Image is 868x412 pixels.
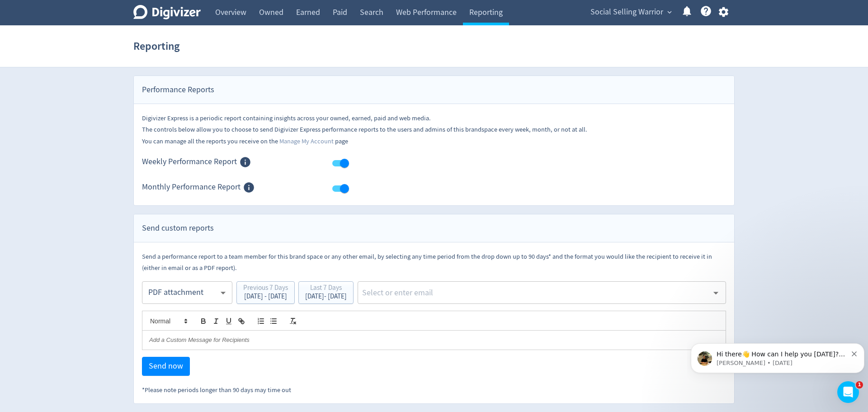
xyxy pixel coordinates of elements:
[142,357,190,376] button: Send now
[142,252,712,272] small: Send a performance report to a team member for this brand space or any other email, by selecting ...
[243,181,255,194] svg: Members of this Brand Space can receive Monthly Performance Report via email when enabled
[133,32,179,61] h1: Reporting
[361,286,708,299] input: Select or enter email
[837,381,859,403] iframe: Intercom live chat
[239,156,251,168] svg: Members of this Brand Space can receive Weekly Performance Report via email when enabled
[142,125,587,134] small: The controls below allow you to choose to send Digivizer Express performance reports to the users...
[709,286,723,300] button: Open
[856,381,863,388] span: 1
[236,281,295,304] button: Previous 7 Days[DATE] - [DATE]
[142,137,348,146] small: You can manage all the reports you receive on the page
[148,283,218,303] div: PDF attachment
[279,137,334,146] a: Manage My Account
[142,156,237,168] span: Weekly Performance Report
[305,284,347,293] div: Last 7 Days
[142,181,241,194] span: Monthly Performance Report
[243,293,288,300] div: [DATE] - [DATE]
[305,293,347,300] div: [DATE] - [DATE]
[590,5,663,19] span: Social Selling Warrior
[243,284,288,293] div: Previous 7 Days
[134,76,734,104] div: Performance Reports
[687,324,868,388] iframe: Intercom notifications message
[134,214,734,242] div: Send custom reports
[587,5,674,19] button: Social Selling Warrior
[142,386,291,394] small: *Please note periods longer than 90 days may time out
[149,362,183,370] span: Send now
[665,8,674,16] span: expand_more
[142,114,431,123] small: Digivizer Express is a periodic report containing insights across your owned, earned, paid and we...
[298,281,354,304] button: Last 7 Days[DATE]- [DATE]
